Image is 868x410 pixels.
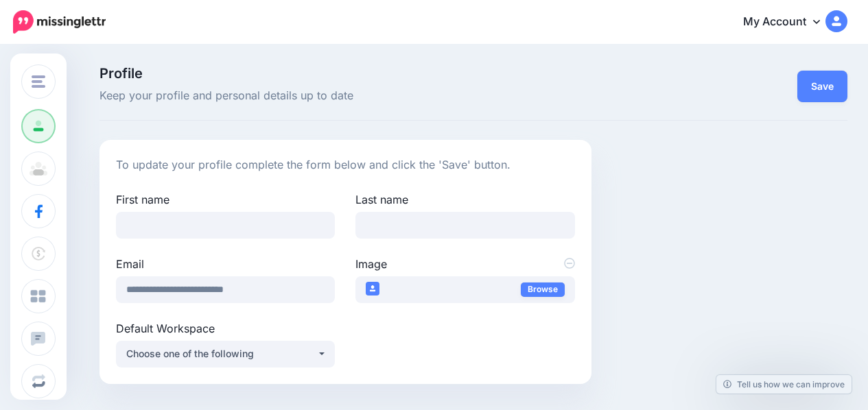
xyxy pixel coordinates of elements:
span: Keep your profile and personal details up to date [99,87,591,105]
label: First name [116,191,335,208]
button: Choose one of the following [116,341,335,367]
a: Tell us how we can improve [716,375,852,394]
label: Image [355,256,574,272]
button: Save [797,71,847,102]
p: To update your profile complete the form below and click the 'Save' button. [116,156,575,174]
img: menu.png [32,75,45,88]
div: Choose one of the following [126,346,317,362]
img: user_default_image_thumb.png [366,282,379,296]
span: Profile [99,67,591,80]
label: Default Workspace [116,320,335,337]
a: Browse [521,282,565,297]
a: My Account [729,5,847,39]
label: Last name [355,191,574,208]
label: Email [116,256,335,272]
img: Missinglettr [13,10,106,34]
